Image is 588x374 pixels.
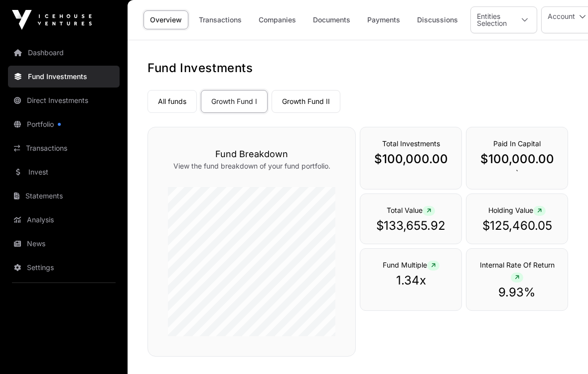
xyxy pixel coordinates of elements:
a: Documents [306,10,357,29]
div: Entities Selection [471,7,513,33]
a: Companies [252,10,302,29]
span: Holding Value [488,206,546,214]
p: $133,655.92 [370,218,451,234]
a: Analysis [8,209,120,231]
p: $125,460.05 [476,218,558,234]
a: Direct Investments [8,90,120,111]
a: All funds [147,90,197,113]
span: Internal Rate Of Return [480,261,555,281]
img: Icehouse Ventures Logo [12,10,92,30]
a: Transactions [192,10,248,29]
span: Paid In Capital [493,139,541,148]
span: Total Value [387,206,435,214]
a: Growth Fund II [272,90,340,113]
a: Growth Fund I [201,90,268,113]
a: News [8,233,120,255]
p: 9.93% [476,284,558,300]
h3: Fund Breakdown [168,147,335,161]
a: Overview [144,10,188,29]
a: Dashboard [8,42,120,64]
p: $100,000.00 [476,151,558,167]
a: Portfolio [8,113,120,135]
a: Payments [361,10,407,29]
span: Fund Multiple [383,261,440,269]
a: Transactions [8,137,120,159]
p: 1.34x [370,273,451,288]
a: Discussions [411,10,464,29]
a: Fund Investments [8,66,120,88]
h1: Fund Investments [147,60,568,76]
a: Settings [8,257,120,279]
span: Total Investments [382,139,440,148]
p: $100,000.00 [370,151,451,167]
div: ` [466,127,568,189]
a: Statements [8,185,120,207]
a: Invest [8,161,120,183]
p: View the fund breakdown of your fund portfolio. [168,161,335,171]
